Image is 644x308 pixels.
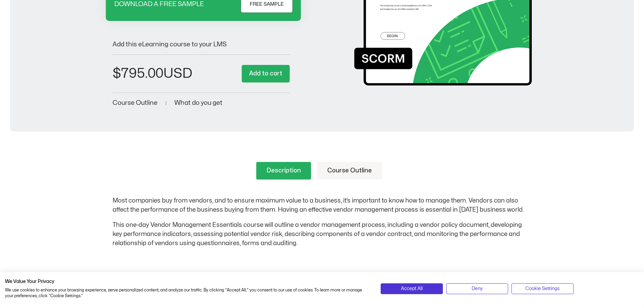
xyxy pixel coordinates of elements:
[113,196,532,214] p: Most companies buy from vendors, and to ensure maximum value to a business, it’s important to kno...
[113,67,163,80] bdi: 795.00
[472,285,483,292] span: Deny
[242,65,290,83] button: Add to cart
[401,285,423,292] span: Accept All
[113,67,121,80] span: $
[317,162,382,180] a: Course Outline
[113,100,158,106] a: Course Outline
[113,220,532,248] p: This one-day Vendor Management Essentials course will outline a vendor management process, includ...
[114,1,204,7] p: DOWNLOAD A FREE SAMPLE
[381,283,443,294] button: Accept all cookies
[525,285,559,292] span: Cookie Settings
[174,100,222,106] a: What do you get
[5,287,371,299] p: We use cookies to enhance your browsing experience, serve personalized content, and analyze our t...
[113,41,290,48] p: Add this eLearning course to your LMS
[256,162,311,180] a: Description
[5,279,371,285] h2: We Value Your Privacy
[446,283,508,294] button: Deny all cookies
[250,0,284,8] span: FREE SAMPLE
[511,283,573,294] button: Adjust cookie preferences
